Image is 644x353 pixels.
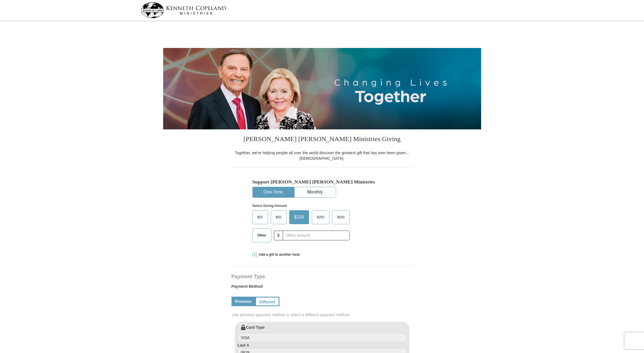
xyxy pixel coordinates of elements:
[232,312,413,318] span: Use previous payment method or select a different payment method.
[255,297,280,306] a: Different
[252,204,287,208] strong: Select Giving Amount
[314,213,327,221] span: $250
[253,187,294,197] button: One-Time
[295,187,336,197] button: Monthly
[238,325,407,342] label: Card Type
[274,231,283,240] span: $
[291,213,307,221] span: $100
[273,213,284,221] span: $50
[252,179,392,185] h5: Support [PERSON_NAME] [PERSON_NAME] Ministries
[257,252,300,257] span: Add a gift to another fund
[283,231,349,240] input: Other Amount
[255,231,269,240] span: Other
[238,333,407,342] input: Card Type
[231,150,413,161] div: Together, we're helping people all over the world discover the greatest gift that has ever been g...
[231,274,413,279] h4: Payment Type
[231,284,413,292] label: Payment Method
[141,2,226,18] img: kcm-header-logo.svg
[255,213,266,221] span: $25
[231,297,255,306] a: Previous
[231,129,413,150] h3: [PERSON_NAME] [PERSON_NAME] Ministries Giving
[334,213,348,221] span: $500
